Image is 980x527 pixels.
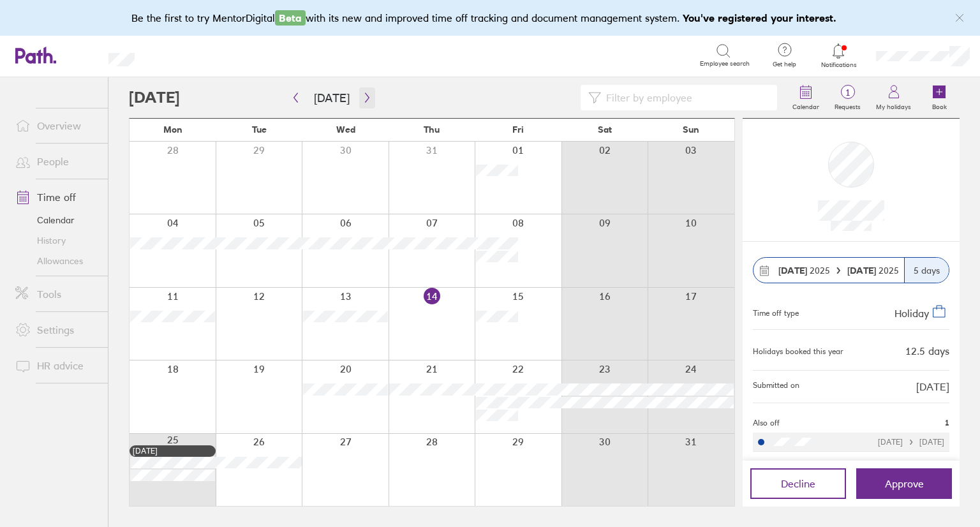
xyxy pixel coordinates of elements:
[5,230,108,251] a: History
[856,468,952,499] button: Approve
[683,11,836,24] b: You've registered your interest.
[778,265,830,276] span: 2025
[424,124,440,135] span: Thu
[5,149,108,174] a: People
[868,100,919,111] label: My holidays
[847,265,899,276] span: 2025
[5,113,108,138] a: Overview
[868,77,919,118] a: My holidays
[916,381,949,392] span: [DATE]
[336,124,355,135] span: Wed
[924,100,954,111] label: Book
[169,49,202,61] div: Search
[131,10,849,26] div: Be the first to try MentorDigital with its new and improved time off tracking and document manage...
[919,77,960,118] a: Book
[598,124,612,135] span: Sat
[827,77,868,118] a: 1Requests
[778,265,807,276] strong: [DATE]
[827,100,868,111] label: Requests
[753,347,843,356] div: Holidays booked this year
[905,345,949,357] div: 12.5 days
[785,77,827,118] a: Calendar
[5,251,108,271] a: Allowances
[764,61,805,68] span: Get help
[252,124,267,135] span: Tue
[750,468,846,499] button: Decline
[5,184,108,210] a: Time off
[601,85,769,110] input: Filter by employee
[275,10,306,26] span: Beta
[133,447,212,456] div: [DATE]
[5,210,108,230] a: Calendar
[818,61,859,69] span: Notifications
[904,258,949,283] div: 5 days
[700,60,750,68] span: Employee search
[818,42,859,69] a: Notifications
[827,87,868,98] span: 1
[895,307,929,320] span: Holiday
[304,87,360,108] button: [DATE]
[512,124,524,135] span: Fri
[781,478,815,489] span: Decline
[878,438,944,447] div: [DATE] [DATE]
[753,381,799,392] span: Submitted on
[5,317,108,343] a: Settings
[885,478,924,489] span: Approve
[753,304,799,319] div: Time off type
[847,265,879,276] strong: [DATE]
[753,419,780,427] span: Also off
[945,419,949,427] span: 1
[683,124,699,135] span: Sun
[5,281,108,307] a: Tools
[785,100,827,111] label: Calendar
[163,124,182,135] span: Mon
[5,353,108,378] a: HR advice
